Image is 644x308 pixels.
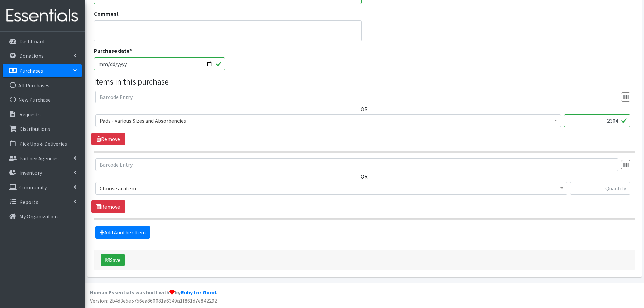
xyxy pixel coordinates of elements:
a: Purchases [3,64,82,77]
a: Community [3,181,82,194]
a: Pick Ups & Deliveries [3,137,82,150]
a: Donations [3,49,82,63]
p: Distributions [19,125,50,132]
a: Requests [3,108,82,121]
a: My Organization [3,210,82,223]
img: HumanEssentials [3,4,82,27]
p: Donations [19,52,44,59]
p: Community [19,184,47,191]
legend: Items in this purchase [94,76,635,88]
input: Quantity [570,182,630,195]
a: Partner Agencies [3,151,82,165]
a: Reports [3,195,82,209]
label: OR [361,105,368,113]
p: Pick Ups & Deliveries [19,140,67,147]
p: My Organization [19,213,58,220]
abbr: required [129,47,132,54]
p: Dashboard [19,38,44,45]
p: Purchases [19,67,43,74]
label: Purchase date [94,47,132,55]
span: Choose an item [100,184,563,193]
p: Partner Agencies [19,155,59,162]
label: OR [361,172,368,181]
a: Ruby for Good [181,289,216,296]
span: Pads - Various Sizes and Absorbencies [95,114,561,127]
span: Pads - Various Sizes and Absorbencies [100,116,557,125]
p: Reports [19,198,38,205]
button: Save [101,254,125,266]
p: Inventory [19,169,42,176]
label: Comment [94,9,119,18]
input: Barcode Entry [95,158,618,171]
a: Inventory [3,166,82,180]
a: Remove [91,133,125,145]
span: Version: 2b4d3e5e5756ea860081a6349a1f861d7e842292 [90,297,217,304]
input: Quantity [564,114,630,127]
span: Choose an item [95,182,567,195]
a: Add Another Item [95,226,150,239]
input: Barcode Entry [95,91,618,103]
a: New Purchase [3,93,82,106]
p: Requests [19,111,41,118]
a: Remove [91,200,125,213]
a: All Purchases [3,78,82,92]
a: Distributions [3,122,82,136]
a: Dashboard [3,34,82,48]
strong: Human Essentials was built with by . [90,289,217,296]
